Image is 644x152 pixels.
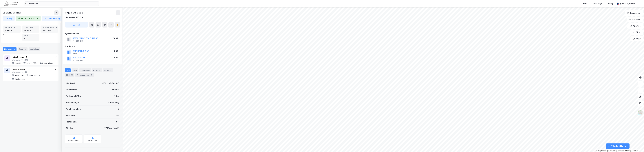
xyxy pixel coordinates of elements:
div: Tomt: 12 282 ㎡ [25,62,38,64]
div: 989 041 398 [73,53,83,55]
div: Mine Tags [593,2,602,5]
a: Mapbox [597,150,604,152]
div: Bruksareal (BRA) [66,95,81,98]
div: 0 Leietakere [42,62,53,64]
div: 0 Leietakere [15,78,25,80]
div: Tomtestørrelse [42,26,57,29]
div: Kontrollprogram for chat [631,139,644,152]
div: Nei [116,120,119,123]
div: Kart [583,2,587,5]
img: Z [638,110,643,115]
div: 20 273 ㎡ [42,29,57,32]
div: Transaksjoner [75,73,94,77]
div: 7 991 ㎡ [112,88,119,91]
div: Festegrunn [66,120,76,123]
div: Hjemmelshaver [65,32,120,35]
div: Info [65,68,71,72]
div: 916 993 315 [73,40,83,42]
button: Tag [3,16,15,21]
div: Annet bolig [15,74,24,76]
button: Bokmerker [625,10,643,16]
div: 2 595 ㎡ [5,29,19,32]
div: Eiere [24,34,38,37]
div: Antall leietakere [66,107,81,111]
div: 917 082 308 [73,59,83,61]
div: Tomteareal [66,88,77,91]
div: [PERSON_NAME] [620,2,635,5]
a: Improve this map [618,150,631,152]
div: Ingen adresse [12,68,54,71]
div: Ullensaker, 135/318 [12,59,53,61]
div: Leietakere [29,47,40,51]
div: Datasett [92,68,102,72]
button: Filter [630,30,643,35]
input: Søk på adresse, matrikkel, gårdeiere, leietakere eller personer [28,2,96,6]
div: 215 ㎡ [114,95,119,98]
a: OpenStreetMap [604,150,617,152]
div: 3 [24,37,38,40]
div: Matrikkel [66,82,75,85]
div: 2 493 ㎡ [24,29,38,32]
div: Leietakere [79,68,91,72]
div: ESG [65,73,74,77]
div: Annet bolig [108,101,119,104]
div: 3209-135-36-0-0 [101,82,119,85]
div: Bygg [103,68,113,72]
div: 0 [3,26,58,41]
div: Ullensaker, 135/36 [65,16,83,19]
button: Tilbake til kartet [606,143,630,149]
div: Bolig [608,2,613,5]
button: Sammendrag [42,16,62,21]
div: Totalt BRA [24,26,38,29]
iframe: Chat Widget [631,139,644,152]
div: Miljøstatus [88,139,97,142]
div: Industri [15,62,21,64]
div: 50% [114,50,118,53]
div: Tinglyst [66,127,74,130]
div: Kommunekart [68,139,80,142]
div: Ullensaker, 135/36 [12,71,54,73]
div: Eiere [18,47,28,51]
div: Eiere [72,68,78,72]
button: Eksporter til Excel [16,16,41,21]
button: Analyse [627,23,643,29]
div: Gårdeiere [65,45,120,48]
button: Datasett [627,17,643,22]
img: akershus-eiendom-logo.9091f326c980b4bce74ccdd9f866810c.svg [4,1,18,6]
div: Punktleie [66,114,75,117]
div: 42 [70,74,73,76]
div: 2 eiendommer [3,10,22,15]
div: 3 [24,48,26,50]
div: 0 [118,107,119,111]
div: 50% [114,56,118,59]
div: Totalt BYA [5,26,19,29]
div: [PERSON_NAME] [104,127,119,130]
div: 3 [90,74,93,76]
div: Tomt: 7 991 ㎡ [28,74,41,76]
div: Eiendommer [3,47,17,51]
div: 2 [109,69,112,71]
div: Ingen adresse [65,10,83,15]
div: Industrivegen 2 [12,55,53,59]
div: 100% [113,37,118,40]
button: Tags [630,36,643,41]
div: Nei [116,114,119,117]
div: Eiendomstype [66,101,79,104]
button: Tag [65,22,88,28]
